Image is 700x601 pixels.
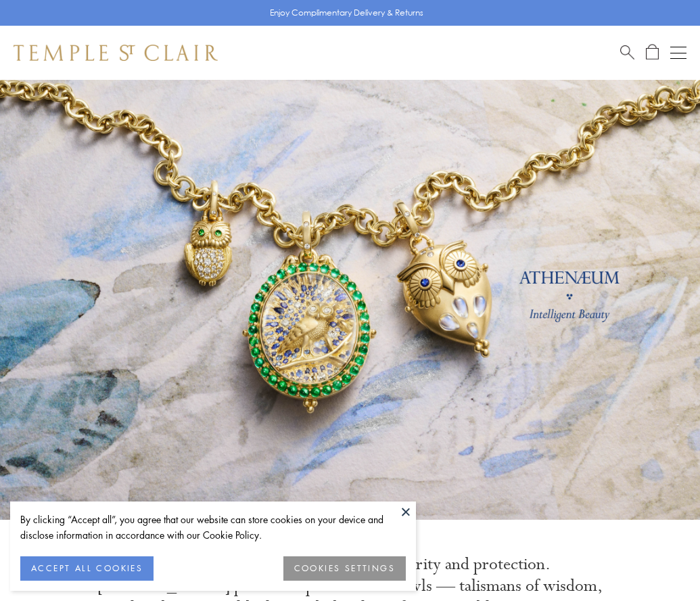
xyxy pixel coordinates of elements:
[670,45,686,61] button: Open navigation
[20,556,154,581] button: ACCEPT ALL COOKIES
[20,512,406,543] div: By clicking “Accept all”, you agree that our website can store cookies on your device and disclos...
[14,45,218,61] img: Temple St. Clair
[270,6,423,20] p: Enjoy Complimentary Delivery & Returns
[283,556,406,581] button: COOKIES SETTINGS
[646,44,659,61] a: Open Shopping Bag
[620,44,634,61] a: Search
